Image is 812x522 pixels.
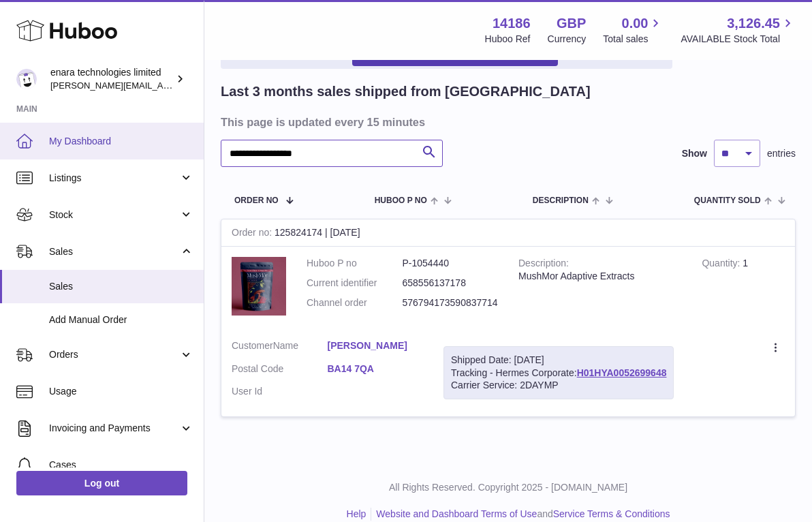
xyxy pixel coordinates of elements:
a: Log out [16,471,187,495]
a: Help [347,508,366,519]
strong: 14186 [493,14,531,33]
a: H01HYA0052699648 [577,367,667,378]
span: AVAILABLE Stock Total [681,33,796,46]
div: 125824174 | [DATE] [221,219,795,247]
dd: 658556137178 [403,277,499,290]
a: [PERSON_NAME] [328,339,424,352]
a: 0.00 Total sales [603,14,663,46]
li: and [371,508,670,521]
a: BA14 7QA [328,363,424,375]
a: 3,126.45 AVAILABLE Stock Total [681,14,796,46]
span: Cases [49,459,193,472]
span: Orders [49,348,179,361]
span: Sales [49,245,179,258]
div: Tracking - Hermes Corporate: [443,346,674,400]
span: 3,126.45 [727,14,780,33]
dd: P-1054440 [403,257,499,270]
span: Add Manual Order [49,313,193,326]
span: Sales [49,280,193,293]
div: Huboo Ref [485,33,531,46]
img: Dee@enara.co [16,69,37,89]
span: Listings [49,172,179,185]
dt: Name [232,339,328,356]
span: 0.00 [622,14,649,33]
span: [PERSON_NAME][EMAIL_ADDRESS][DOMAIN_NAME] [50,80,273,91]
dt: Current identifier [307,277,403,290]
div: enara technologies limited [50,66,173,92]
div: MushMor Adaptive Extracts [518,270,681,283]
img: 1755179744.jpeg [232,257,286,316]
h2: Last 3 months sales shipped from [GEOGRAPHIC_DATA] [221,82,591,101]
a: Website and Dashboard Terms of Use [376,508,537,519]
span: Description [533,196,589,205]
div: Currency [548,33,587,46]
strong: Quantity [702,258,743,272]
div: Carrier Service: 2DAYMP [451,379,666,392]
span: Invoicing and Payments [49,422,179,435]
dt: Channel order [307,296,403,309]
strong: Order no [232,227,275,241]
span: My Dashboard [49,135,193,148]
span: Usage [49,385,193,398]
label: Show [682,147,707,160]
h3: This page is updated every 15 minutes [221,114,792,129]
strong: Description [518,258,569,272]
span: entries [767,147,796,160]
a: Service Terms & Conditions [553,508,670,519]
td: 1 [691,247,795,328]
dt: Huboo P no [307,257,403,270]
span: Total sales [603,33,663,46]
span: Quantity Sold [694,196,761,205]
span: Huboo P no [375,196,427,205]
p: All Rights Reserved. Copyright 2025 - [DOMAIN_NAME] [215,481,801,494]
span: Customer [232,340,273,351]
span: Stock [49,209,179,221]
span: Order No [234,196,279,205]
strong: GBP [557,14,586,33]
dt: Postal Code [232,363,328,379]
dd: 576794173590837714 [403,296,499,309]
div: Shipped Date: [DATE] [451,354,666,367]
dt: User Id [232,385,328,398]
